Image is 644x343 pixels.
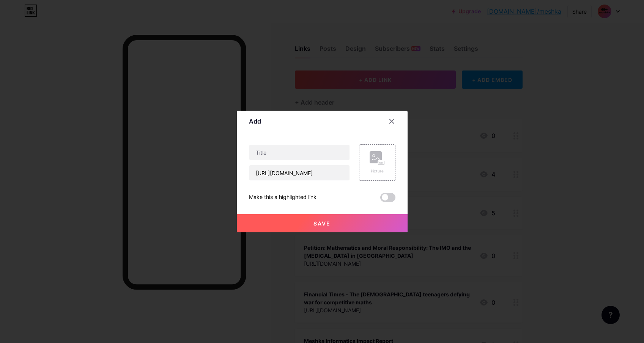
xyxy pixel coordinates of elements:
[249,145,350,160] input: Title
[237,214,408,232] button: Save
[249,165,350,180] input: URL
[313,220,331,227] span: Save
[249,117,261,126] div: Add
[370,168,385,174] div: Picture
[249,193,316,202] div: Make this a highlighted link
